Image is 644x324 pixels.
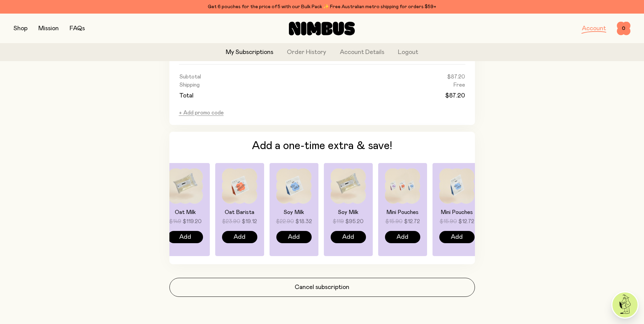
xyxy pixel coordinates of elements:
td: $87.20 [328,73,465,81]
td: Total [179,89,328,101]
button: Add [439,231,475,243]
h4: Soy Milk [331,209,366,215]
button: + Add promo code [179,109,224,116]
span: $15.90 [385,217,403,226]
span: $119.20 [183,217,202,226]
td: Shipping [179,81,328,89]
button: 0 [617,22,630,35]
h4: Oat Milk [168,209,203,215]
button: Logout [398,48,418,57]
button: Cancel subscription [169,278,475,297]
a: FAQs [70,25,85,32]
span: $23.90 [222,217,240,226]
img: agent [612,292,638,318]
span: Add [342,232,354,242]
span: $12.72 [404,217,420,226]
span: $149 [169,217,181,226]
h4: Soy Milk [276,209,312,215]
span: Add [451,232,463,242]
h4: Mini Pouches [385,209,420,215]
span: $12.72 [458,217,474,226]
span: Add [234,232,245,242]
a: Account Details [340,48,384,57]
h4: Oat Barista [222,209,257,215]
span: Add [179,232,191,242]
span: $15.90 [440,217,457,226]
h4: Mini Pouches [439,209,475,215]
td: $87.20 [328,89,465,101]
a: Account [582,25,606,32]
span: $19.12 [242,217,257,226]
button: Add [331,231,366,243]
span: $95.20 [345,217,364,226]
a: Mission [38,25,59,32]
a: My Subscriptions [226,48,273,57]
button: Add [385,231,420,243]
td: Free [328,81,465,89]
div: Get 6 pouches for the price of 5 with our Bulk Pack ✨ Free Australian metro shipping for orders $59+ [14,3,630,11]
span: Add [397,232,408,242]
button: Add [222,231,257,243]
button: Add [276,231,312,243]
button: Add [168,231,203,243]
a: Order History [287,48,326,57]
span: $22.90 [276,217,294,226]
h3: Add a one-time extra & save! [179,140,465,152]
span: $119 [333,217,344,226]
span: Add [288,232,300,242]
span: $18.32 [295,217,312,226]
td: Subtotal [179,73,328,81]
